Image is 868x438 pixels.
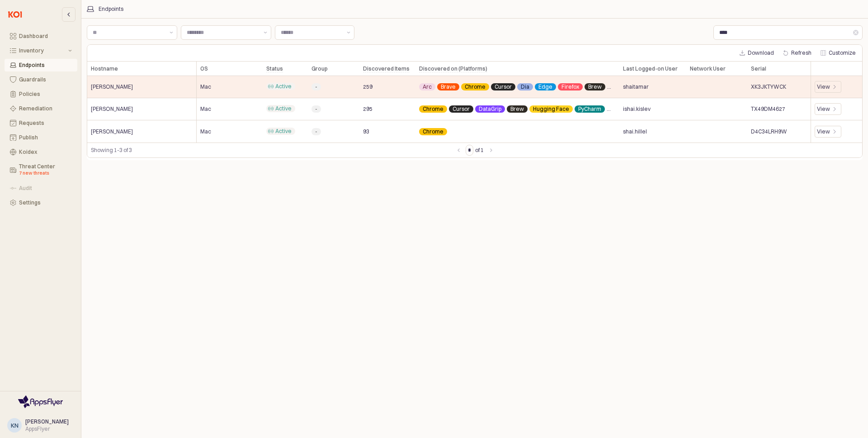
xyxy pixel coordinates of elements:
[475,146,484,155] label: of 1
[441,83,456,90] span: Brave
[5,196,77,209] button: Settings
[751,128,787,135] span: D4C34LRH9W
[736,48,778,58] button: Download
[419,65,487,72] span: Discovered on (Platforms)
[751,105,785,113] span: TX49DM4627
[19,33,72,39] div: Dashboard
[200,128,211,135] span: Mac
[11,421,19,430] div: KN
[817,48,859,58] button: Customize
[5,44,77,57] button: Inventory
[19,76,72,83] div: Guardrails
[751,83,786,90] span: XK3JKTYWCK
[275,83,292,90] span: Active
[19,170,72,177] div: 7 new threats
[363,65,410,72] span: Discovered Items
[623,83,649,90] span: shaitamar
[578,105,601,113] span: PyCharm
[275,128,292,135] span: Active
[363,128,369,135] span: 93
[260,26,271,39] button: Show suggestions
[19,120,72,126] div: Requests
[99,6,123,12] div: Endpoints
[751,65,766,72] span: Serial
[91,65,118,72] span: Hostname
[25,418,69,425] span: [PERSON_NAME]
[817,83,830,90] div: View
[363,105,373,113] span: 295
[495,83,512,90] span: Cursor
[510,105,524,113] span: Brew
[623,105,651,113] span: ishai.kislev
[5,160,77,180] button: Threat Center
[200,83,211,90] span: Mac
[479,105,501,113] span: DataGrip
[538,83,552,90] span: Edge
[815,126,841,138] div: View
[91,128,133,135] span: [PERSON_NAME]
[5,102,77,115] button: Remediation
[315,83,317,90] span: -
[853,30,859,35] button: Clear
[561,83,579,90] span: Firefox
[623,128,647,135] span: shai.hillel
[5,117,77,129] button: Requests
[19,163,72,177] div: Threat Center
[200,105,211,113] span: Mac
[5,30,77,43] button: Dashboard
[5,59,77,71] button: Endpoints
[19,200,72,206] div: Settings
[588,83,602,90] span: Brew
[610,105,631,113] span: VSCode
[5,131,77,144] button: Publish
[19,91,72,97] div: Policies
[521,83,529,90] span: Dia
[5,146,77,158] button: Koidex
[815,81,841,93] div: View
[200,65,208,72] span: OS
[343,26,354,39] button: Show suggestions
[817,128,830,135] div: View
[817,105,830,113] div: View
[5,182,77,195] button: Audit
[19,134,72,141] div: Publish
[423,105,443,113] span: Chrome
[611,83,632,90] span: VSCode
[19,105,72,112] div: Remediation
[5,73,77,86] button: Guardrails
[166,26,177,39] button: Show suggestions
[363,83,373,90] span: 259
[5,88,77,100] button: Policies
[87,143,862,157] div: Table toolbar
[465,83,486,90] span: Chrome
[266,65,283,72] span: Status
[690,65,726,72] span: Network User
[7,418,22,433] button: KN
[19,48,66,54] div: Inventory
[19,62,72,68] div: Endpoints
[423,128,443,135] span: Chrome
[25,425,69,433] div: AppsFlyer
[423,83,432,90] span: Arc
[275,105,292,112] span: Active
[91,105,133,113] span: [PERSON_NAME]
[815,103,841,115] div: View
[779,48,815,58] button: Refresh
[91,146,453,155] div: Showing 1-3 of 3
[315,128,317,135] span: -
[311,65,328,72] span: Group
[19,149,72,155] div: Koidex
[623,65,678,72] span: Last Logged-on User
[533,105,569,113] span: Hugging Face
[19,185,72,191] div: Audit
[315,105,317,113] span: -
[466,145,473,155] input: Page
[453,105,470,113] span: Cursor
[91,83,133,90] span: [PERSON_NAME]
